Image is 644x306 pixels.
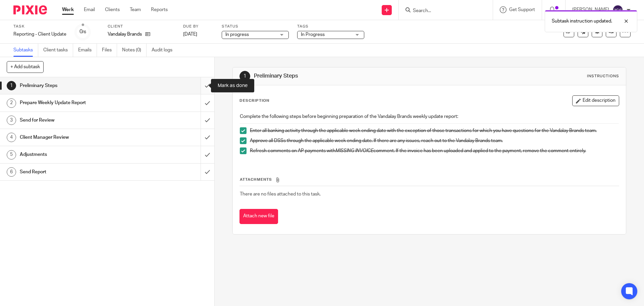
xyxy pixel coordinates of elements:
[79,28,86,36] div: 0
[84,6,95,13] a: Email
[7,61,44,73] button: + Add subtask
[62,6,74,13] a: Work
[122,44,147,57] a: Notes (0)
[254,73,444,80] h1: Preliminary Steps
[7,81,16,90] div: 1
[552,18,612,25] p: Subtask instruction updated.
[250,137,619,144] p: Approve all DSSs through the applicable week ending date. If there are any issues, reach out to t...
[7,133,16,142] div: 4
[297,24,364,29] label: Tags
[7,98,16,108] div: 2
[240,113,619,120] p: Complete the following steps before beginning preparation of the Vandalay Brands weekly update re...
[572,95,619,106] button: Edit description
[13,24,66,29] label: Task
[240,192,321,196] span: There are no files attached to this task.
[13,31,66,38] div: Reporting - Client Update
[183,24,213,29] label: Due by
[102,44,117,57] a: Files
[105,6,120,13] a: Clients
[7,116,16,125] div: 3
[20,98,136,108] h1: Prepare Weekly Update Report
[587,74,619,79] div: Instructions
[250,147,619,154] p: Refresh comments on AP payments with comment. If the invoice has been uploaded and applied to the...
[239,98,269,103] p: Description
[152,44,177,57] a: Audit logs
[20,132,136,142] h1: Client Manager Review
[20,149,136,160] h1: Adjustments
[301,32,325,37] span: In Progress
[335,148,373,153] em: MISSING INVOICE
[20,167,136,177] h1: Send Report
[151,6,168,13] a: Reports
[108,24,175,29] label: Client
[239,209,278,224] button: Attach new file
[43,44,73,57] a: Client tasks
[612,5,623,15] img: svg%3E
[13,44,38,57] a: Subtasks
[222,24,289,29] label: Status
[83,30,86,34] small: /6
[130,6,141,13] a: Team
[239,71,250,82] div: 1
[240,178,272,181] span: Attachments
[108,31,142,38] p: Vandalay Brands
[20,81,136,91] h1: Preliminary Steps
[183,32,197,37] span: [DATE]
[250,127,619,134] p: Enter all banking activity through the applicable week ending date with the exception of those tr...
[20,115,136,125] h1: Send for Review
[13,5,47,14] img: Pixie
[7,150,16,160] div: 5
[78,44,97,57] a: Emails
[7,167,16,177] div: 6
[225,32,249,37] span: In progress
